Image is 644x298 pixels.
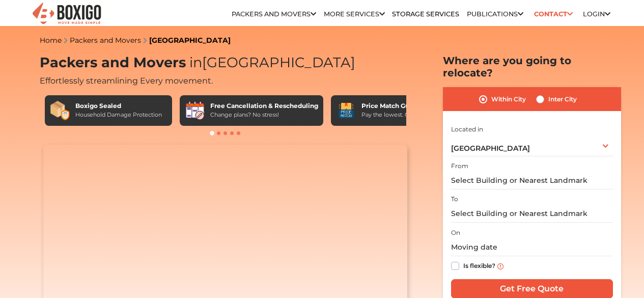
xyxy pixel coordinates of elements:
div: Change plans? No stress! [210,111,318,119]
label: To [451,195,458,204]
h1: Packers and Movers [40,55,411,71]
div: Boxigo Sealed [75,101,162,111]
a: Home [40,36,62,45]
div: Free Cancellation & Rescheduling [210,101,318,111]
span: Effortlessly streamlining Every movement. [40,76,213,86]
img: Boxigo Sealed [50,100,70,121]
div: Household Damage Protection [75,111,162,119]
img: Price Match Guarantee [336,100,356,121]
span: in [189,54,202,71]
a: Packers and Movers [232,10,316,18]
img: Free Cancellation & Rescheduling [185,100,205,121]
a: [GEOGRAPHIC_DATA] [149,36,231,45]
a: More services [324,10,385,18]
div: Price Match Guarantee [361,101,439,111]
label: Is flexible? [463,260,495,270]
a: Login [583,10,610,18]
img: info [497,263,503,269]
span: [GEOGRAPHIC_DATA] [186,54,355,71]
span: [GEOGRAPHIC_DATA] [451,144,530,153]
label: Inter City [548,93,577,105]
div: Pay the lowest. Guaranteed! [361,111,439,119]
label: On [451,228,460,237]
h2: Where are you going to relocate? [443,55,621,79]
a: Packers and Movers [70,36,141,45]
a: Contact [530,6,576,22]
a: Storage Services [392,10,459,18]
label: Within City [491,93,526,105]
input: Select Building or Nearest Landmark [451,205,613,223]
input: Select Building or Nearest Landmark [451,172,613,189]
img: Boxigo [31,2,102,26]
label: From [451,161,468,171]
label: Located in [451,125,483,134]
a: Publications [467,10,523,18]
input: Moving date [451,238,613,256]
